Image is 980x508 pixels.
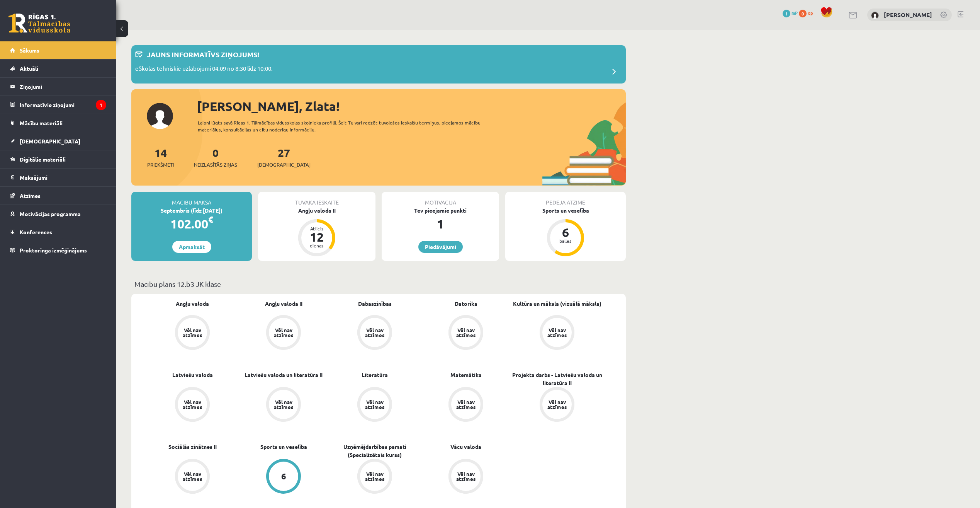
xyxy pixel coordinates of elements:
legend: Maksājumi [20,169,106,186]
a: Sociālās zinātnes II [168,443,217,451]
a: Kultūra un māksla (vizuālā māksla) [513,300,601,308]
a: Aktuāli [10,60,106,77]
a: Matemātika [450,371,482,379]
div: 6 [554,226,577,239]
div: Vēl nav atzīmes [546,399,568,409]
div: 6 [281,472,286,481]
div: dienas [305,243,328,248]
span: Proktoringa izmēģinājums [20,247,87,254]
a: Literatūra [362,371,388,379]
a: 6 [238,459,329,495]
a: Vēl nav atzīmes [238,387,329,423]
a: 1 mP [783,10,798,16]
p: Mācību plāns 12.b3 JK klase [134,279,623,289]
span: [DEMOGRAPHIC_DATA] [257,161,311,169]
div: Vēl nav atzīmes [455,399,477,409]
div: Vēl nav atzīmes [455,471,477,481]
div: Vēl nav atzīmes [273,327,294,338]
a: Sports un veselība [260,443,307,451]
span: Konferences [20,228,52,235]
div: [PERSON_NAME], Zlata! [197,97,626,116]
div: balles [554,239,577,243]
span: 1 [783,10,790,17]
span: Aktuāli [20,65,38,72]
a: Mācību materiāli [10,114,106,132]
a: Vēl nav atzīmes [420,459,511,495]
div: Pēdējā atzīme [505,192,626,206]
div: Tuvākā ieskaite [258,192,375,206]
div: Angļu valoda II [258,206,375,215]
a: Datorika [455,300,477,308]
p: Jauns informatīvs ziņojums! [147,49,259,60]
a: Angļu valoda II Atlicis 12 dienas [258,206,375,257]
a: Vēl nav atzīmes [420,315,511,351]
a: Vēl nav atzīmes [511,315,603,351]
div: Mācību maksa [131,192,252,206]
p: eSkolas tehniskie uzlabojumi 04.09 no 8:30 līdz 10:00. [135,64,273,75]
a: Motivācijas programma [10,205,106,223]
div: 102.00 [131,215,252,233]
div: Vēl nav atzīmes [182,471,203,481]
span: Priekšmeti [147,161,174,169]
a: 14Priekšmeti [147,146,174,169]
a: Vācu valoda [450,443,481,451]
div: Vēl nav atzīmes [182,399,203,409]
a: Angļu valoda [176,300,209,308]
i: 1 [96,100,106,110]
span: Atzīmes [20,192,41,199]
span: Neizlasītās ziņas [194,161,237,169]
div: Vēl nav atzīmes [273,399,294,409]
a: Latviešu valoda un literatūra II [245,371,323,379]
div: Vēl nav atzīmes [364,471,386,481]
a: Sākums [10,41,106,59]
a: 27[DEMOGRAPHIC_DATA] [257,146,311,169]
div: Vēl nav atzīmes [364,327,386,338]
a: Vēl nav atzīmes [147,459,238,495]
div: Vēl nav atzīmes [546,327,568,338]
div: Motivācija [382,192,499,206]
div: Tev pieejamie punkti [382,206,499,215]
a: Vēl nav atzīmes [147,315,238,351]
span: Mācību materiāli [20,119,63,126]
div: Vēl nav atzīmes [455,327,477,338]
span: € [208,214,213,225]
a: Uzņēmējdarbības pamati (Specializētais kurss) [329,443,420,459]
div: Sports un veselība [505,206,626,215]
a: Apmaksāt [172,241,211,253]
a: Vēl nav atzīmes [420,387,511,423]
a: Vēl nav atzīmes [329,315,420,351]
a: Latviešu valoda [172,371,213,379]
a: Ziņojumi [10,78,106,95]
a: Projekta darbs - Latviešu valoda un literatūra II [511,371,603,387]
div: Vēl nav atzīmes [364,399,386,409]
a: 0Neizlasītās ziņas [194,146,237,169]
a: Proktoringa izmēģinājums [10,241,106,259]
span: Sākums [20,47,39,54]
a: Piedāvājumi [418,241,463,253]
a: Vēl nav atzīmes [329,459,420,495]
a: Konferences [10,223,106,241]
a: Maksājumi [10,169,106,186]
a: Vēl nav atzīmes [238,315,329,351]
a: Vēl nav atzīmes [329,387,420,423]
a: 0 xp [799,10,817,16]
legend: Informatīvie ziņojumi [20,96,106,114]
span: Digitālie materiāli [20,156,66,163]
div: Vēl nav atzīmes [182,327,203,338]
a: Sports un veselība 6 balles [505,206,626,257]
div: 12 [305,231,328,243]
img: Zlata Stankeviča [871,12,879,19]
div: 1 [382,215,499,233]
a: Vēl nav atzīmes [147,387,238,423]
a: Vēl nav atzīmes [511,387,603,423]
a: [PERSON_NAME] [884,11,932,19]
div: Atlicis [305,226,328,231]
span: xp [808,10,813,16]
div: Laipni lūgts savā Rīgas 1. Tālmācības vidusskolas skolnieka profilā. Šeit Tu vari redzēt tuvojošo... [198,119,494,133]
span: Motivācijas programma [20,210,81,217]
a: Atzīmes [10,187,106,205]
a: Informatīvie ziņojumi1 [10,96,106,114]
a: Dabaszinības [358,300,392,308]
a: Rīgas 1. Tālmācības vidusskola [8,14,70,33]
span: mP [791,10,798,16]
